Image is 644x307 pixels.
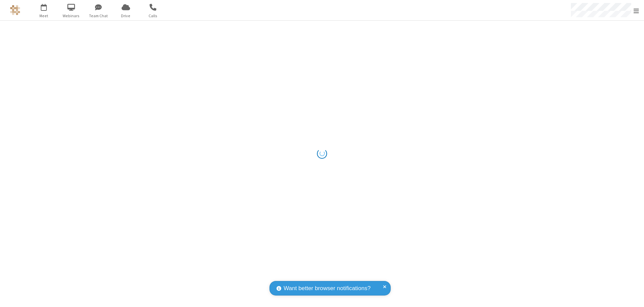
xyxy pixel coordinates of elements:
[10,5,20,15] img: QA Selenium DO NOT DELETE OR CHANGE
[31,13,57,19] span: Meet
[113,13,138,19] span: Drive
[86,13,111,19] span: Team Chat
[284,284,371,293] span: Want better browser notifications?
[59,13,84,19] span: Webinars
[140,13,166,19] span: Calls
